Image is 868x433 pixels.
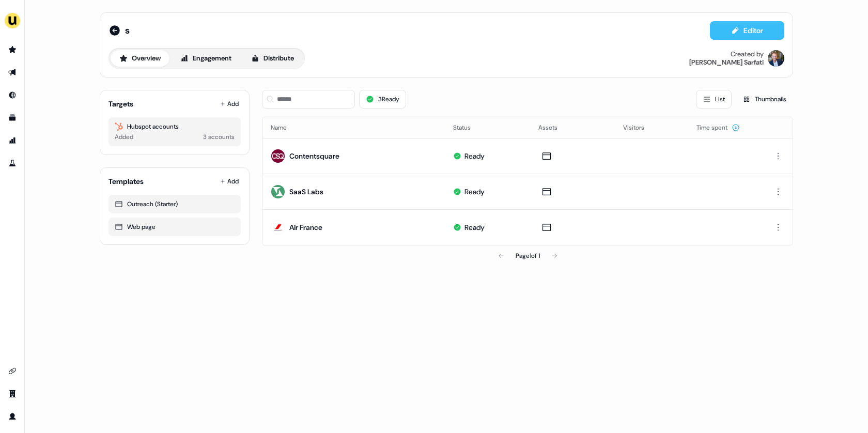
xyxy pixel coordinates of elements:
[4,41,21,58] a: Go to prospects
[464,222,485,233] div: Ready
[4,363,21,379] a: Go to integrations
[289,222,322,233] div: Air France
[689,58,764,67] div: [PERSON_NAME] Sarfati
[4,385,21,402] a: Go to team
[4,155,21,172] a: Go to experiments
[696,118,740,137] button: Time spent
[4,87,21,103] a: Go to Inbound
[710,26,784,37] a: Editor
[453,118,483,137] button: Status
[4,64,21,81] a: Go to outbound experience
[125,24,130,37] span: s
[710,21,784,40] button: Editor
[115,222,235,232] div: Web page
[109,99,133,109] div: Targets
[111,50,169,67] button: Overview
[731,50,764,58] div: Created by
[289,187,323,197] div: SaaS Labs
[172,50,240,67] button: Engagement
[696,90,732,109] button: List
[4,408,21,425] a: Go to profile
[115,121,235,132] div: Hubspot accounts
[768,50,784,67] img: Yann
[115,132,133,142] div: Added
[4,132,21,149] a: Go to attribution
[109,176,144,187] div: Templates
[464,187,485,197] div: Ready
[464,151,485,161] div: Ready
[516,251,540,261] div: Page 1 of 1
[242,50,303,67] button: Distribute
[203,132,235,142] div: 3 accounts
[289,151,339,161] div: Contentsquare
[4,110,21,126] a: Go to templates
[359,90,406,109] button: 3Ready
[218,174,241,189] button: Add
[115,199,235,209] div: Outreach (Starter)
[623,118,657,137] button: Visitors
[271,118,299,137] button: Name
[736,90,793,109] button: Thumbnails
[218,97,241,111] button: Add
[530,117,615,138] th: Assets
